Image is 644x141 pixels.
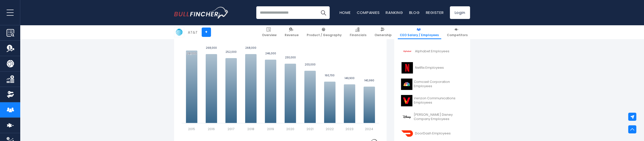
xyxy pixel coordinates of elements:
[285,33,299,37] span: Revenue
[283,25,301,39] a: Revenue
[247,127,254,131] text: 2018
[357,10,380,15] a: Companies
[415,131,451,136] span: DoorDash Employees
[398,110,466,124] a: [PERSON_NAME] Disney Company Employees
[267,127,274,131] text: 2019
[375,33,392,37] span: Ownership
[415,49,450,54] span: Alphabet Employees
[307,33,342,37] span: Product / Geography
[398,61,466,75] a: Netflix Employees
[414,80,463,88] span: Comcast Corporation Employees
[400,33,439,37] span: CEO Salary / Employees
[348,25,369,39] a: Financials
[245,46,256,50] text: 268,000
[414,113,463,121] span: [PERSON_NAME] Disney Company Employees
[206,46,217,50] text: 268,000
[326,127,334,131] text: 2022
[317,6,330,19] button: Search
[398,44,466,58] a: Alphabet Employees
[447,33,468,37] span: Competitors
[202,28,211,37] a: +
[188,127,195,131] text: 2015
[186,52,197,55] text: 281,000
[345,127,354,131] text: 2023
[409,10,420,15] a: Blog
[401,95,412,106] img: VZ logo
[401,62,414,74] img: NFLX logo
[415,66,444,70] span: Netflix Employees
[227,127,234,131] text: 2017
[325,74,335,77] text: 160,700
[306,127,314,131] text: 2021
[188,29,198,35] div: AT&T
[414,96,463,105] span: Verizon Communications Employees
[174,7,229,18] img: Bullfincher logo
[7,91,14,98] img: Ownership
[401,46,414,57] img: GOOGL logo
[225,50,237,54] text: 252,000
[365,127,373,131] text: 2024
[345,76,355,80] text: 149,900
[445,25,470,39] a: Competitors
[182,22,379,135] svg: AT&T's Employees Trend
[450,6,470,19] a: Login
[401,79,412,90] img: CMCSA logo
[174,27,184,37] img: T logo
[398,77,466,91] a: Comcast Corporation Employees
[398,127,466,140] a: DoorDash Employees
[305,63,316,66] text: 203,000
[262,33,277,37] span: Overview
[285,56,296,59] text: 230,000
[340,10,351,15] a: Home
[398,25,441,39] a: CEO Salary / Employees
[305,25,344,39] a: Product / Geography
[401,111,412,123] img: DIS logo
[386,10,403,15] a: Ranking
[401,128,414,139] img: DASH logo
[286,127,294,131] text: 2020
[350,33,367,37] span: Financials
[372,25,394,39] a: Ownership
[260,25,279,39] a: Overview
[364,79,374,82] text: 140,990
[174,7,228,18] a: Go to homepage
[265,52,276,55] text: 246,000
[398,94,466,108] a: Verizon Communications Employees
[426,10,444,15] a: Register
[208,127,215,131] text: 2016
